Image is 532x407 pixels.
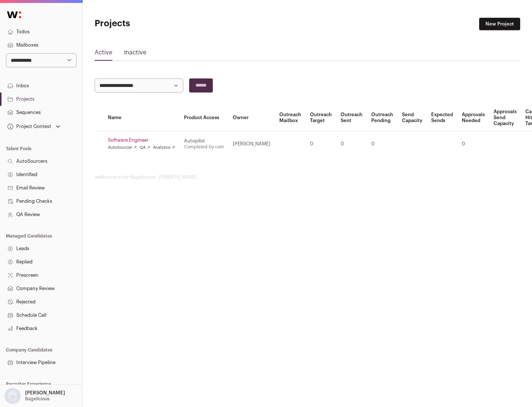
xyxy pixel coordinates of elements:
[306,131,336,157] td: 0
[95,48,112,60] a: Active
[180,104,228,131] th: Product Access
[184,138,224,144] div: Autopilot
[336,131,367,157] td: 0
[140,145,150,151] a: QA ↗
[95,18,236,30] h1: Projects
[457,104,489,131] th: Approvals Needed
[228,104,275,131] th: Owner
[398,104,427,131] th: Send Capacity
[457,131,489,157] td: 0
[367,104,398,131] th: Outreach Pending
[6,124,51,129] div: Project Context
[4,388,21,404] img: nopic.png
[3,7,25,22] img: Wellfound
[306,104,336,131] th: Outreach Target
[367,131,398,157] td: 0
[103,104,180,131] th: Name
[124,48,146,60] a: Inactive
[6,121,62,132] button: Open dropdown
[95,174,520,180] footer: wellfound:ai for Bagelicious - [PERSON_NAME]
[3,388,66,404] button: Open dropdown
[108,145,137,151] a: AutoSourcer ↗
[25,390,65,396] p: [PERSON_NAME]
[275,104,306,131] th: Outreach Mailbox
[479,18,520,30] a: New Project
[336,104,367,131] th: Outreach Sent
[25,396,50,402] p: Bagelicious
[489,104,521,131] th: Approvals Send Capacity
[228,131,275,157] td: [PERSON_NAME]
[427,104,457,131] th: Expected Sends
[153,145,175,151] a: Analytics ↗
[108,137,175,143] a: Software Engineer
[184,145,224,149] a: Completed by csm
